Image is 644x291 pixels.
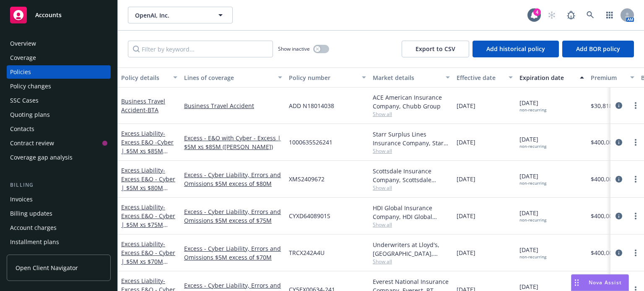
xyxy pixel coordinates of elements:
div: non-recurring [519,217,546,223]
a: Overview [7,37,111,50]
a: Excess - E&O with Cyber - Excess | $5M xs $85M ([PERSON_NAME]) [184,134,282,151]
a: SSC Cases [7,94,111,107]
span: $400,000.00 [591,211,624,220]
div: Billing [7,181,111,189]
div: HDI Global Insurance Company, HDI Global Insurance Company, RT Specialty Insurance Services, LLC ... [373,203,450,221]
div: Effective date [457,73,504,82]
button: Add historical policy [473,41,559,57]
span: [DATE] [519,209,546,223]
a: more [631,248,641,258]
button: Policy details [118,67,181,88]
span: Show all [373,184,450,191]
a: Switch app [601,7,618,23]
a: Contract review [7,136,111,150]
span: ADD N18014038 [289,101,334,110]
div: Drag to move [571,275,582,291]
span: Show all [373,111,450,118]
div: Invoices [10,193,33,206]
a: Excess - Cyber Liability, Errors and Omissions $5M excess of $70M [184,244,282,262]
a: Start snowing [543,7,560,23]
span: $400,000.00 [591,175,624,183]
span: OpenAI, Inc. [135,11,208,20]
div: SSC Cases [10,94,39,107]
span: Nova Assist [589,279,622,286]
span: 1000635526241 [289,138,332,147]
div: Policy details [121,73,168,82]
div: ACE American Insurance Company, Chubb Group [373,93,450,111]
a: circleInformation [614,211,624,221]
button: Market details [369,67,453,88]
a: Contacts [7,122,111,136]
button: Nova Assist [571,274,629,291]
a: Excess - Cyber Liability, Errors and Omissions $5M excess of $80M [184,170,282,188]
a: Excess Liability [121,129,174,164]
div: Market details [373,73,441,82]
button: Premium [587,67,638,88]
span: Add BOR policy [576,45,620,53]
div: Policies [10,65,31,79]
span: [DATE] [457,138,475,147]
span: [DATE] [457,175,475,183]
button: Export to CSV [402,41,469,57]
a: Search [582,7,599,23]
span: Show all [373,147,450,155]
div: Starr Surplus Lines Insurance Company, Starr Companies, RT Specialty Insurance Services, LLC (RSG... [373,130,450,147]
div: non-recurring [519,180,546,186]
span: CYXD6408901S [289,211,330,220]
span: - BTA [145,106,158,114]
span: [DATE] [457,101,475,110]
div: Contract review [10,136,54,150]
button: Effective date [453,67,516,88]
a: Excess Liability [121,203,175,237]
a: Invoices [7,193,111,206]
a: Excess - Cyber Liability, Errors and Omissions $5M excess of $75M [184,207,282,225]
div: Overview [10,37,36,50]
span: [DATE] [519,98,546,113]
div: Premium [591,73,625,82]
button: Policy number [286,67,369,88]
button: Lines of coverage [181,67,286,88]
div: non-recurring [519,144,546,149]
div: Billing updates [10,207,52,220]
a: more [631,137,641,147]
a: circleInformation [614,248,624,258]
a: Excess Liability [121,166,175,201]
span: Show all [373,221,450,228]
span: [DATE] [457,248,475,257]
span: Open Client Navigator [16,263,78,272]
a: Quoting plans [7,108,111,121]
div: 4 [533,8,541,16]
a: circleInformation [614,174,624,184]
a: Excess Liability [121,240,175,274]
div: Quoting plans [10,108,50,121]
div: Account charges [10,221,57,234]
span: Add historical policy [486,45,545,53]
a: Business Travel Accident [121,97,165,114]
a: Coverage [7,51,111,64]
span: TRCX242A4U [289,248,325,257]
a: Business Travel Accident [184,101,282,110]
a: Policy changes [7,80,111,93]
div: Contacts [10,122,34,136]
div: Coverage [10,51,36,64]
div: Policy number [289,73,357,82]
a: Accounts [7,3,111,27]
a: more [631,174,641,184]
a: circleInformation [614,137,624,147]
span: $400,000.00 [591,138,624,147]
button: Add BOR policy [562,41,634,57]
button: OpenAI, Inc. [128,7,233,23]
a: Account charges [7,221,111,234]
span: $400,000.00 [591,248,624,257]
a: circleInformation [614,100,624,111]
input: Filter by keyword... [128,41,273,57]
div: non-recurring [519,107,546,113]
div: Scottsdale Insurance Company, Scottsdale Insurance Company (Nationwide), RT Specialty Insurance S... [373,167,450,184]
span: [DATE] [519,135,546,149]
span: [DATE] [457,211,475,220]
div: Policy changes [10,80,51,93]
span: XMS2409672 [289,175,325,183]
a: more [631,100,641,111]
a: Installment plans [7,235,111,249]
span: Export to CSV [415,45,455,53]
